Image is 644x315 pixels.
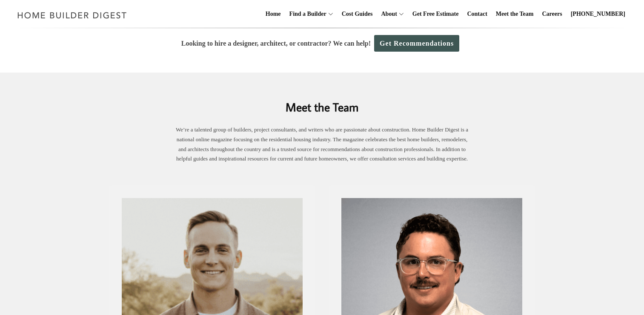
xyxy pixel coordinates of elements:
h2: Meet the Team [109,86,535,116]
a: Contact [464,0,490,28]
a: Meet the Team [492,0,537,28]
a: About [378,0,397,28]
a: Find a Builder [286,0,326,28]
img: Home Builder Digest [14,7,131,23]
a: Get Free Estimate [409,0,462,28]
a: Cost Guides [338,0,376,28]
p: We’re a talented group of builders, project consultants, and writers who are passionate about con... [173,125,471,164]
a: Get Recommendations [374,35,459,52]
a: [PHONE_NUMBER] [567,0,629,28]
a: Careers [539,0,566,28]
a: Home [262,0,284,28]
